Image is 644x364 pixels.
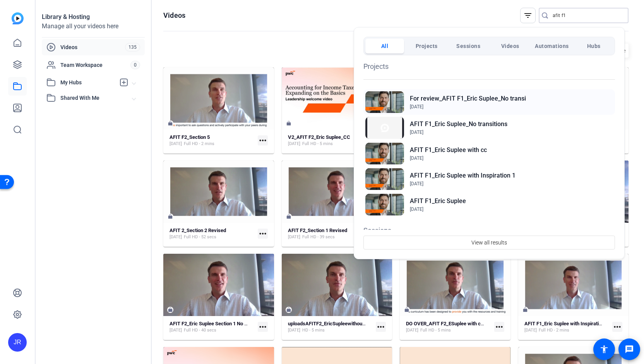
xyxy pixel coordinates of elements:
[365,117,404,138] img: Thumbnail
[365,194,404,215] img: Thumbnail
[410,171,516,180] h2: AFIT F1_Eric Suplee with Inspiration 1
[363,225,615,236] h1: Sessions
[410,145,487,155] h2: AFIT F1_Eric Suplee with cc
[410,130,423,135] span: [DATE]
[535,39,569,53] span: Automations
[410,181,423,186] span: [DATE]
[456,39,480,53] span: Sessions
[416,39,438,53] span: Projects
[587,39,601,53] span: Hubs
[471,235,507,250] span: View all results
[410,207,423,212] span: [DATE]
[410,104,423,109] span: [DATE]
[365,168,404,190] img: Thumbnail
[363,61,615,72] h1: Projects
[381,39,389,53] span: All
[410,94,526,103] h2: For review_AFIT F1_Eric Suplee_No transi
[365,91,404,113] img: Thumbnail
[410,120,507,129] h2: AFIT F1_Eric Suplee_No transitions
[410,156,423,161] span: [DATE]
[365,143,404,164] img: Thumbnail
[501,39,519,53] span: Videos
[363,236,615,250] button: View all results
[410,197,466,206] h2: AFIT F1_Eric Suplee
